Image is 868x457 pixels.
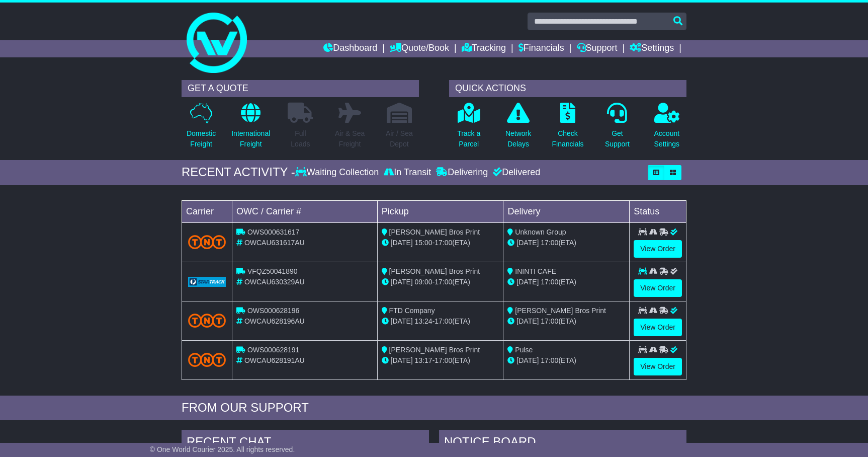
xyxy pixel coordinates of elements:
[232,200,378,222] td: OWC / Carrier #
[391,239,413,247] span: [DATE]
[391,317,413,325] span: [DATE]
[386,128,413,149] p: Air / Sea Depot
[415,356,432,364] span: 13:17
[634,358,682,375] a: View Order
[552,102,584,155] a: CheckFinancials
[541,317,558,325] span: 17:00
[415,317,432,325] span: 13:24
[462,40,506,57] a: Tracking
[382,316,499,327] div: - (ETA)
[577,40,618,57] a: Support
[244,239,305,247] span: OWCAU631617AU
[604,102,630,155] a: GetSupport
[323,40,377,57] a: Dashboard
[244,356,305,364] span: OWCAU628191AU
[541,356,558,364] span: 17:00
[435,356,452,364] span: 17:00
[182,401,686,415] div: FROM OUR SUPPORT
[503,200,630,222] td: Delivery
[188,235,226,249] img: TNT_Domestic.png
[182,165,295,180] div: RECENT ACTIVITY -
[231,128,270,149] p: International Freight
[182,80,419,97] div: GET A QUOTE
[415,278,432,286] span: 09:00
[335,128,365,149] p: Air & Sea Freight
[433,167,490,178] div: Delivering
[515,267,556,275] span: ININTI CAFE
[391,356,413,364] span: [DATE]
[188,314,226,327] img: TNT_Domestic.png
[415,239,432,247] span: 15:00
[182,430,429,457] div: RECENT CHAT
[630,200,686,222] td: Status
[188,353,226,366] img: TNT_Domestic.png
[507,277,625,287] div: (ETA)
[552,128,584,149] p: Check Financials
[515,228,566,236] span: Unknown Group
[515,346,533,354] span: Pulse
[377,200,503,222] td: Pickup
[435,317,452,325] span: 17:00
[247,267,298,275] span: VFQZ50041890
[634,279,682,297] a: View Order
[150,445,295,453] span: © One World Courier 2025. All rights reserved.
[382,238,499,248] div: - (ETA)
[389,228,480,236] span: [PERSON_NAME] Bros Print
[507,316,625,327] div: (ETA)
[187,128,216,149] p: Domestic Freight
[247,307,300,315] span: OWS000628196
[390,40,449,57] a: Quote/Book
[541,239,558,247] span: 17:00
[391,278,413,286] span: [DATE]
[449,80,686,97] div: QUICK ACTIONS
[516,239,539,247] span: [DATE]
[505,128,531,149] p: Network Delays
[247,228,300,236] span: OWS000631617
[515,307,606,315] span: [PERSON_NAME] Bros Print
[439,430,686,457] div: NOTICE BOARD
[634,319,682,336] a: View Order
[231,102,271,155] a: InternationalFreight
[382,277,499,287] div: - (ETA)
[457,128,480,149] p: Track a Parcel
[541,278,558,286] span: 17:00
[516,278,539,286] span: [DATE]
[182,200,232,222] td: Carrier
[389,267,480,275] span: [PERSON_NAME] Bros Print
[654,128,680,149] p: Account Settings
[654,102,680,155] a: AccountSettings
[507,238,625,248] div: (ETA)
[188,277,226,287] img: GetCarrierServiceLogo
[435,239,452,247] span: 17:00
[518,40,564,57] a: Financials
[244,317,305,325] span: OWCAU628196AU
[435,278,452,286] span: 17:00
[457,102,481,155] a: Track aParcel
[288,128,313,149] p: Full Loads
[389,307,435,315] span: FTD Company
[516,317,539,325] span: [DATE]
[605,128,630,149] p: Get Support
[381,167,433,178] div: In Transit
[186,102,216,155] a: DomesticFreight
[244,278,305,286] span: OWCAU630329AU
[295,167,381,178] div: Waiting Collection
[516,356,539,364] span: [DATE]
[382,355,499,366] div: - (ETA)
[507,355,625,366] div: (ETA)
[247,346,300,354] span: OWS000628191
[505,102,532,155] a: NetworkDelays
[490,167,540,178] div: Delivered
[630,40,674,57] a: Settings
[634,240,682,258] a: View Order
[389,346,480,354] span: [PERSON_NAME] Bros Print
